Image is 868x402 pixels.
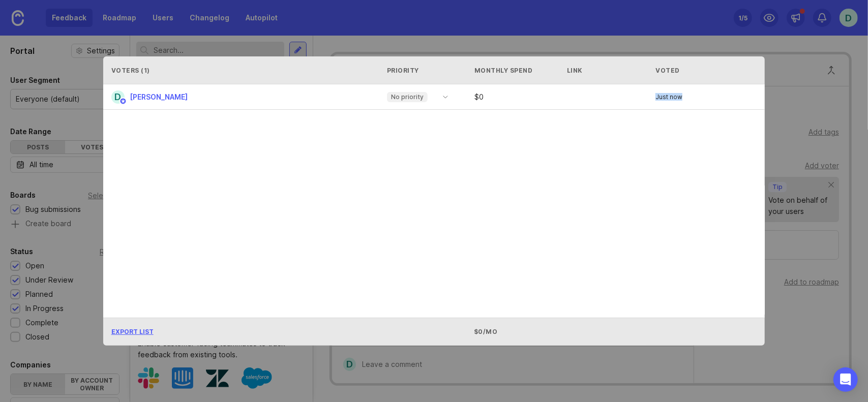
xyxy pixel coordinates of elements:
[111,328,154,335] span: Export List
[474,327,563,336] div: $0/mo
[655,66,757,75] div: Voted
[119,98,127,105] img: member badge
[111,66,377,75] div: Voters ( 1 )
[391,93,424,101] p: No priority
[437,93,454,101] svg: toggle icon
[833,367,858,392] div: Open Intercom Messenger
[381,89,454,105] div: toggle menu
[111,90,125,104] div: D
[567,66,583,75] div: Link
[387,66,454,75] div: Priority
[130,92,188,101] span: [PERSON_NAME]
[470,94,567,101] div: $ 0
[111,90,196,104] a: D[PERSON_NAME]
[655,94,682,100] span: Just now
[474,66,563,75] div: Monthly Spend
